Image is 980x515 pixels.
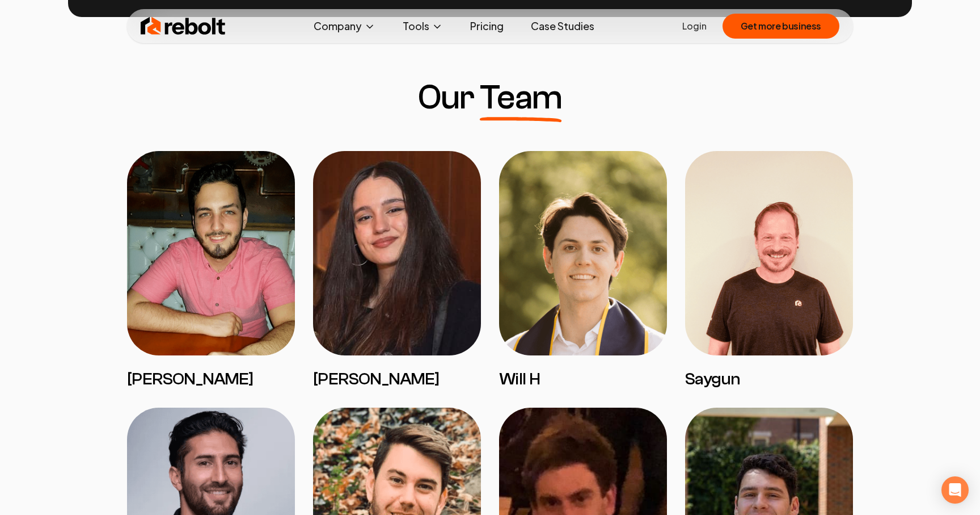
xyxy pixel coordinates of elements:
img: Delfina [313,151,481,355]
a: Login [682,19,707,33]
a: Pricing [461,15,513,37]
h3: Will H [499,369,667,390]
h3: [PERSON_NAME] [313,369,481,390]
a: Case Studies [522,15,603,37]
img: Santiago [127,151,295,355]
div: Open Intercom Messenger [941,476,969,504]
img: Rebolt Logo [141,15,226,37]
h3: [PERSON_NAME] [127,369,295,390]
button: Tools [394,15,452,37]
h3: Our [418,81,561,115]
img: Will H [499,151,667,355]
h3: Saygun [685,369,853,390]
button: Company [305,15,385,37]
img: Saygun [685,151,853,355]
button: Get more business [723,14,839,39]
span: Team [480,81,562,115]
